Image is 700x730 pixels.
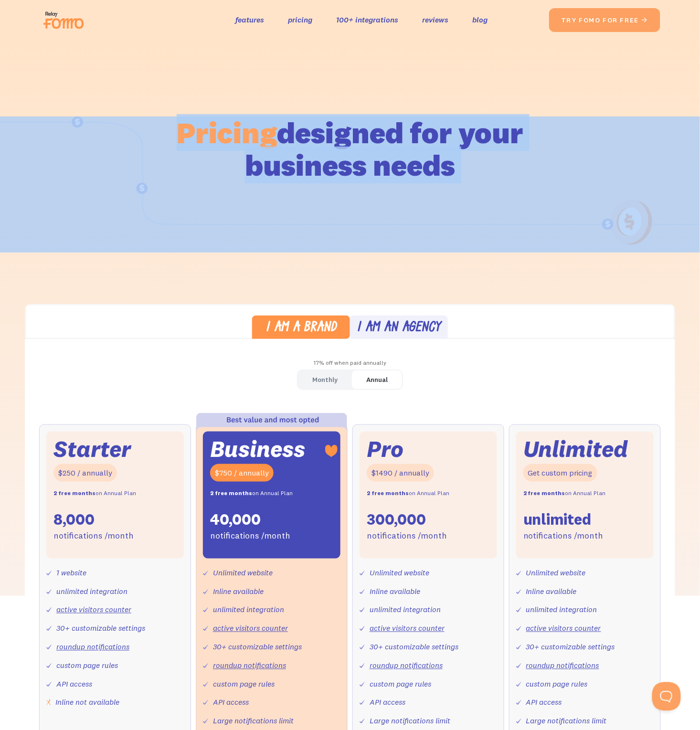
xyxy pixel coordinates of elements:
[56,622,145,635] div: 30+ customizable settings
[53,529,134,543] div: notifications /month
[526,566,586,580] div: Unlimited website
[367,464,434,482] div: $1490 / annually
[370,714,450,728] div: Large notifications limit
[56,566,86,580] div: 1 website
[526,603,597,617] div: unlimited integration
[370,661,443,670] a: roundup notifications
[523,529,604,543] div: notifications /month
[56,605,131,614] a: active visitors counter
[177,114,277,151] span: Pricing
[210,439,305,459] div: Business
[213,696,249,709] div: API access
[213,624,288,633] a: active visitors counter
[367,439,403,459] div: Pro
[526,696,562,709] div: API access
[423,13,449,27] a: reviews
[288,13,313,27] a: pricing
[357,321,441,335] div: I am an agency
[53,487,136,500] div: on Annual Plan
[652,682,681,711] iframe: Toggle Customer Support
[370,624,445,633] a: active visitors counter
[53,439,131,459] div: Starter
[337,13,399,27] a: 100+ integrations
[526,661,599,670] a: roundup notifications
[367,489,409,497] strong: 2 free months
[526,640,615,654] div: 30+ customizable settings
[213,585,264,599] div: Inline available
[213,714,294,728] div: Large notifications limit
[523,464,597,482] div: Get custom pricing
[25,356,675,370] div: 17% off when paid annually
[213,566,273,580] div: Unlimited website
[53,509,95,529] div: 8,000
[526,677,588,691] div: custom page rules
[55,696,119,709] div: Inline not available
[370,566,429,580] div: Unlimited website
[56,677,92,691] div: API access
[370,603,441,617] div: unlimited integration
[523,489,565,497] strong: 2 free months
[523,509,592,529] div: unlimited
[213,640,302,654] div: 30+ customizable settings
[213,677,275,691] div: custom page rules
[370,696,405,709] div: API access
[53,489,95,497] strong: 2 free months
[641,16,648,24] span: 
[210,509,261,529] div: 40,000
[366,373,388,387] div: Annual
[523,487,606,500] div: on Annual Plan
[210,487,293,500] div: on Annual Plan
[53,464,117,482] div: $250 / annually
[210,489,252,497] strong: 2 free months
[213,661,286,670] a: roundup notifications
[56,585,127,599] div: unlimited integration
[236,13,265,27] a: features
[265,321,337,335] div: I am a brand
[526,585,577,599] div: Inline available
[213,603,284,617] div: unlimited integration
[473,13,488,27] a: blog
[210,529,290,543] div: notifications /month
[367,509,426,529] div: 300,000
[370,640,458,654] div: 30+ customizable settings
[176,116,524,181] h1: designed for your business needs
[56,642,129,652] a: roundup notifications
[523,439,628,459] div: Unlimited
[367,487,449,500] div: on Annual Plan
[370,677,431,691] div: custom page rules
[312,373,338,387] div: Monthly
[370,585,420,599] div: Inline available
[526,714,607,728] div: Large notifications limit
[210,464,274,482] div: $750 / annually
[367,529,447,543] div: notifications /month
[549,8,660,32] a: try fomo for free
[56,659,118,673] div: custom page rules
[526,624,601,633] a: active visitors counter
